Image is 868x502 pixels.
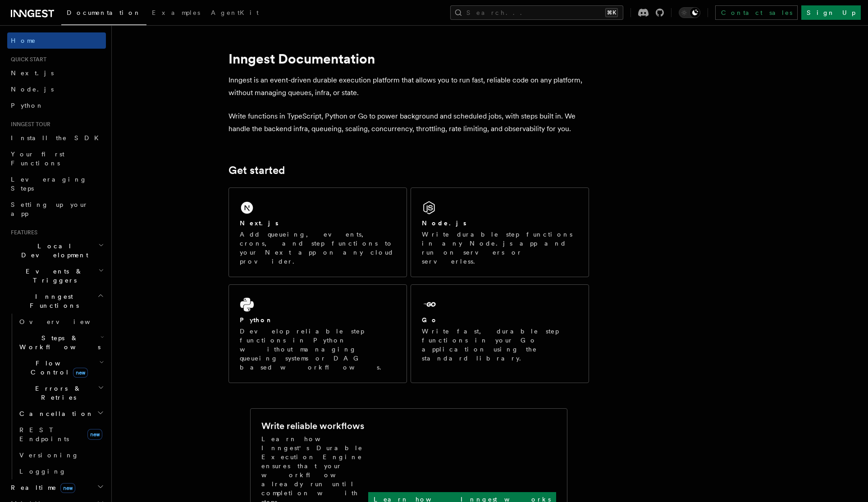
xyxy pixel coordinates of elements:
[261,420,364,432] h2: Write reliable workflows
[7,314,106,479] div: Inngest Functions
[19,426,69,443] span: REST Endpoints
[16,447,106,463] a: Versioning
[422,327,578,363] p: Write fast, durable step functions in your Go application using the standard library.
[450,5,623,20] button: Search...⌘K
[7,238,106,263] button: Local Development
[7,267,98,285] span: Events & Triggers
[16,314,106,330] a: Overview
[16,355,106,380] button: Flow Controlnew
[240,327,396,372] p: Develop reliable step functions in Python without managing queueing systems or DAG based workflows.
[11,201,88,217] span: Setting up your app
[240,315,273,324] h2: Python
[16,422,106,447] a: REST Endpointsnew
[7,130,106,146] a: Install the SDK
[7,56,46,63] span: Quick start
[11,86,54,93] span: Node.js
[7,32,106,49] a: Home
[7,97,106,114] a: Python
[605,8,618,17] kbd: ⌘K
[7,288,106,314] button: Inngest Functions
[7,196,106,222] a: Setting up your app
[7,81,106,97] a: Node.js
[87,429,102,440] span: new
[61,3,146,25] a: Documentation
[228,164,285,177] a: Get started
[7,292,97,310] span: Inngest Functions
[152,9,200,16] span: Examples
[73,368,88,378] span: new
[228,284,407,383] a: PythonDevelop reliable step functions in Python without managing queueing systems or DAG based wo...
[11,102,44,109] span: Python
[16,409,94,418] span: Cancellation
[411,187,589,277] a: Node.jsWrite durable step functions in any Node.js app and run on servers or serverless.
[19,318,112,325] span: Overview
[11,151,64,167] span: Your first Functions
[16,359,99,377] span: Flow Control
[146,3,206,24] a: Examples
[16,463,106,479] a: Logging
[211,9,259,16] span: AgentKit
[679,7,700,18] button: Toggle dark mode
[67,9,141,16] span: Documentation
[422,219,466,228] h2: Node.js
[240,219,279,228] h2: Next.js
[7,242,98,260] span: Local Development
[7,263,106,288] button: Events & Triggers
[7,121,50,128] span: Inngest tour
[7,146,106,171] a: Your first Functions
[11,69,54,77] span: Next.js
[7,479,106,496] button: Realtimenew
[228,187,407,277] a: Next.jsAdd queueing, events, crons, and step functions to your Next app on any cloud provider.
[60,483,75,493] span: new
[7,65,106,81] a: Next.js
[7,483,75,492] span: Realtime
[16,380,106,406] button: Errors & Retries
[11,176,87,192] span: Leveraging Steps
[422,230,578,266] p: Write durable step functions in any Node.js app and run on servers or serverless.
[7,229,37,236] span: Features
[228,74,589,99] p: Inngest is an event-driven durable execution platform that allows you to run fast, reliable code ...
[16,384,98,402] span: Errors & Retries
[16,330,106,355] button: Steps & Workflows
[206,3,264,24] a: AgentKit
[11,134,104,141] span: Install the SDK
[19,452,79,459] span: Versioning
[11,36,36,45] span: Home
[715,5,798,20] a: Contact sales
[240,230,396,266] p: Add queueing, events, crons, and step functions to your Next app on any cloud provider.
[422,315,438,324] h2: Go
[19,468,66,475] span: Logging
[16,406,106,422] button: Cancellation
[801,5,861,20] a: Sign Up
[411,284,589,383] a: GoWrite fast, durable step functions in your Go application using the standard library.
[228,50,589,67] h1: Inngest Documentation
[7,171,106,196] a: Leveraging Steps
[16,333,101,351] span: Steps & Workflows
[228,110,589,135] p: Write functions in TypeScript, Python or Go to power background and scheduled jobs, with steps bu...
